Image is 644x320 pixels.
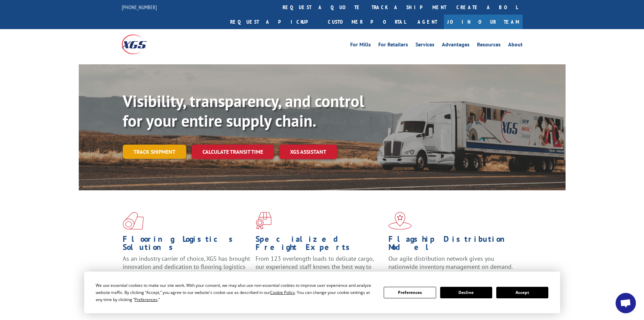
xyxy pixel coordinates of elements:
b: Visibility, transparency, and control for your entire supply chain. [123,90,364,131]
a: Agent [411,15,444,29]
img: xgs-icon-flagship-distribution-model-red [388,212,412,230]
button: Decline [440,287,492,298]
span: As an industry carrier of choice, XGS has brought innovation and dedication to flooring logistics... [123,255,250,279]
a: Calculate transit time [192,145,274,159]
a: XGS ASSISTANT [279,145,337,159]
img: xgs-icon-total-supply-chain-intelligence-red [123,212,144,230]
a: Request a pickup [225,15,323,29]
a: Resources [477,42,501,49]
span: Cookie Policy [270,290,295,295]
a: About [508,42,523,49]
a: Join Our Team [444,15,523,29]
button: Preferences [384,287,436,298]
span: Our agile distribution network gives you nationwide inventory management on demand. [388,255,513,271]
p: From 123 overlength loads to delicate cargo, our experienced staff knows the best way to move you... [256,255,383,285]
a: For Retailers [378,42,408,49]
a: Track shipment [123,145,186,159]
span: Preferences [135,297,158,302]
h1: Flooring Logistics Solutions [123,235,251,255]
div: We use essential cookies to make our site work. With your consent, we may also use non-essential ... [96,282,376,303]
div: Open chat [616,293,636,313]
div: Cookie Consent Prompt [84,272,560,313]
a: [PHONE_NUMBER] [122,4,157,10]
a: For Mills [350,42,371,49]
h1: Specialized Freight Experts [256,235,383,255]
a: Advantages [442,42,470,49]
img: xgs-icon-focused-on-flooring-red [256,212,271,230]
h1: Flagship Distribution Model [388,235,516,255]
a: Services [415,42,434,49]
button: Accept [496,287,548,298]
a: Customer Portal [323,15,411,29]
